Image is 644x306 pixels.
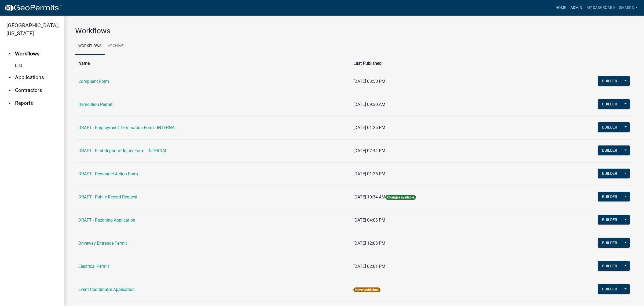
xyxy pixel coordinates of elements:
[598,261,621,271] button: Builder
[78,194,137,200] a: DRAFT - Public Record Request
[75,57,350,70] th: Name
[353,218,385,223] span: [DATE] 04:03 PM
[598,215,621,225] button: Builder
[78,125,177,130] a: DRAFT - Employment Termination Form - INTERNAL
[385,195,416,200] span: Changes available
[78,264,109,269] a: Electrical Permit
[353,125,385,130] span: [DATE] 01:25 PM
[353,102,385,107] span: [DATE] 09:30 AM
[6,51,13,57] i: arrow_drop_up
[350,57,531,70] th: Last Published
[598,122,621,132] button: Builder
[353,241,385,246] span: [DATE] 12:08 PM
[598,99,621,109] button: Builder
[353,79,385,84] span: [DATE] 03:50 PM
[568,3,584,13] a: Admin
[6,100,13,106] i: arrow_drop_down
[6,87,13,94] i: arrow_drop_down
[353,264,385,269] span: [DATE] 02:01 PM
[78,171,138,176] a: DRAFT - Personnel Action Form
[598,192,621,201] button: Builder
[78,241,127,246] a: Driveway Entrance Permit
[78,148,167,153] a: DRAFT - First Report of Injury Form - INTERNAL
[553,3,568,13] a: Home
[584,3,617,13] a: My Dashboard
[6,74,13,81] i: arrow_drop_down
[598,145,621,155] button: Builder
[78,79,109,84] a: Complaint Form
[105,38,127,55] a: Archive
[353,287,380,292] span: Never published
[598,284,621,294] button: Builder
[78,218,135,223] a: DRAFT - Rezoning Application
[598,76,621,86] button: Builder
[78,287,135,292] a: Event Coordinator Application
[598,169,621,178] button: Builder
[78,102,112,107] a: Demolition Permit
[353,171,385,176] span: [DATE] 01:25 PM
[598,238,621,248] button: Builder
[617,3,640,13] a: Smason
[75,38,105,55] a: Workflows
[353,148,385,153] span: [DATE] 02:44 PM
[353,194,385,200] span: [DATE] 10:34 AM
[75,26,633,35] h3: Workflows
